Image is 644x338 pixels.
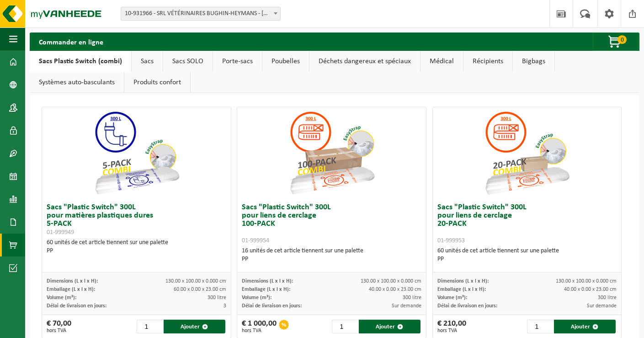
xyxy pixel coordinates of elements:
span: 130.00 x 100.00 x 0.000 cm [165,278,226,284]
span: 10-931966 - SRL VÉTÉRINAIRES BUGHIN-HEYMANS - MERBES-LE-CHÂTEAU [121,7,280,20]
img: 01-999954 [286,107,378,199]
span: hors TVA [437,328,466,333]
h2: Commander en ligne [30,33,112,50]
span: Sur demande [587,303,617,309]
div: € 1 000,00 [242,320,277,333]
a: Bigbags [513,51,554,72]
a: Médical [420,51,463,72]
input: 1 [527,320,554,333]
a: Systèmes auto-basculants [30,72,124,93]
span: hors TVA [242,328,277,333]
span: 300 litre [598,295,617,300]
a: Produits confort [124,72,190,93]
span: Délai de livraison en jours: [437,303,497,309]
button: Ajouter [359,320,420,333]
input: 1 [332,320,358,333]
a: Poubelles [262,51,309,72]
h3: Sacs "Plastic Switch" 300L pour liens de cerclage 20-PACK [437,203,617,245]
span: Délai de livraison en jours: [242,303,302,309]
button: Ajouter [164,320,225,333]
a: Sacs SOLO [163,51,213,72]
span: 300 litre [403,295,421,300]
span: 01-999954 [242,237,269,244]
a: Déchets dangereux et spéciaux [309,51,420,72]
a: Sacs Plastic Switch (combi) [30,51,131,72]
div: PP [437,255,617,263]
span: 130.00 x 100.00 x 0.000 cm [556,278,617,284]
span: Volume (m³): [242,295,271,300]
img: 01-999949 [91,107,182,199]
span: 10-931966 - SRL VÉTÉRINAIRES BUGHIN-HEYMANS - MERBES-LE-CHÂTEAU [121,7,281,21]
div: € 210,00 [437,320,466,333]
span: Emballage (L x l x H): [437,287,486,292]
input: 1 [137,320,163,333]
span: 300 litre [208,295,226,300]
span: Dimensions (L x l x H): [47,278,98,284]
span: hors TVA [47,328,71,333]
div: 60 unités de cet article tiennent sur une palette [437,247,617,263]
span: 40.00 x 0.00 x 23.00 cm [564,287,617,292]
span: Volume (m³): [47,295,76,300]
div: PP [47,247,226,255]
a: Sacs [132,51,163,72]
div: € 70,00 [47,320,71,333]
span: Emballage (L x l x H): [47,287,95,292]
span: Dimensions (L x l x H): [437,278,489,284]
h3: Sacs "Plastic Switch" 300L pour matières plastiques dures 5-PACK [47,203,226,236]
button: Ajouter [554,320,615,333]
span: 130.00 x 100.00 x 0.000 cm [361,278,421,284]
span: 40.00 x 0.00 x 23.00 cm [369,287,421,292]
span: Sur demande [392,303,421,309]
span: 60.00 x 0.00 x 23.00 cm [174,287,226,292]
span: 3 [224,303,226,309]
a: Porte-sacs [213,51,262,72]
button: 0 [593,33,639,51]
span: Dimensions (L x l x H): [242,278,293,284]
span: 01-999953 [437,237,465,244]
img: 01-999953 [481,107,573,199]
div: PP [242,255,421,263]
h3: Sacs "Plastic Switch" 300L pour liens de cerclage 100-PACK [242,203,421,245]
span: 0 [617,35,627,44]
span: 01-999949 [47,229,74,236]
span: Emballage (L x l x H): [242,287,290,292]
span: Volume (m³): [437,295,467,300]
div: 16 unités de cet article tiennent sur une palette [242,247,421,263]
span: Délai de livraison en jours: [47,303,106,309]
div: 60 unités de cet article tiennent sur une palette [47,239,226,255]
a: Récipients [463,51,512,72]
